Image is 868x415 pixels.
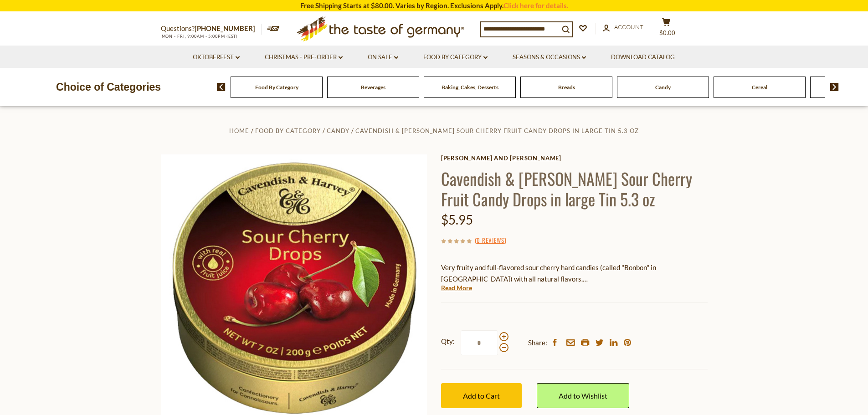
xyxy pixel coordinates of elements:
img: next arrow [830,83,839,91]
button: $0.00 [653,18,680,41]
a: Food By Category [255,84,298,91]
span: Add to Cart [463,391,500,400]
span: Share: [528,337,547,348]
a: Seasons & Occasions [513,52,586,62]
a: Breads [558,84,575,91]
a: Baking, Cakes, Desserts [442,84,498,91]
a: Christmas - PRE-ORDER [265,52,343,62]
a: Food By Category [255,127,321,134]
p: Very fruity and full-flavored sour cherry hard candies (called "Bonbon" in [GEOGRAPHIC_DATA]) wit... [441,262,708,285]
span: $5.95 [441,212,473,227]
span: MON - FRI, 9:00AM - 5:00PM (EST) [161,34,238,39]
p: Questions? [161,23,262,35]
a: Cereal [752,84,767,91]
a: [PHONE_NUMBER] [195,24,255,32]
a: [PERSON_NAME] and [PERSON_NAME] [441,154,708,162]
a: Download Catalog [611,52,675,62]
button: Add to Cart [441,383,522,408]
a: Read More [441,283,472,292]
a: Cavendish & [PERSON_NAME] Sour Cherry Fruit Candy Drops in large Tin 5.3 oz [355,127,639,134]
a: Candy [327,127,349,134]
a: Home [229,127,249,134]
span: Account [614,23,643,31]
a: 0 Reviews [477,236,504,246]
a: Candy [655,84,671,91]
h1: Cavendish & [PERSON_NAME] Sour Cherry Fruit Candy Drops in large Tin 5.3 oz [441,168,708,209]
a: On Sale [368,52,398,62]
img: previous arrow [217,83,226,91]
a: Beverages [361,84,385,91]
input: Qty: [461,330,498,355]
a: Click here for details. [503,1,568,10]
a: Account [603,22,643,32]
a: Food By Category [423,52,488,62]
span: $0.00 [659,29,675,36]
strong: Qty: [441,336,455,347]
span: ( ) [475,236,506,245]
a: Oktoberfest [193,52,240,62]
a: Add to Wishlist [537,383,629,408]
